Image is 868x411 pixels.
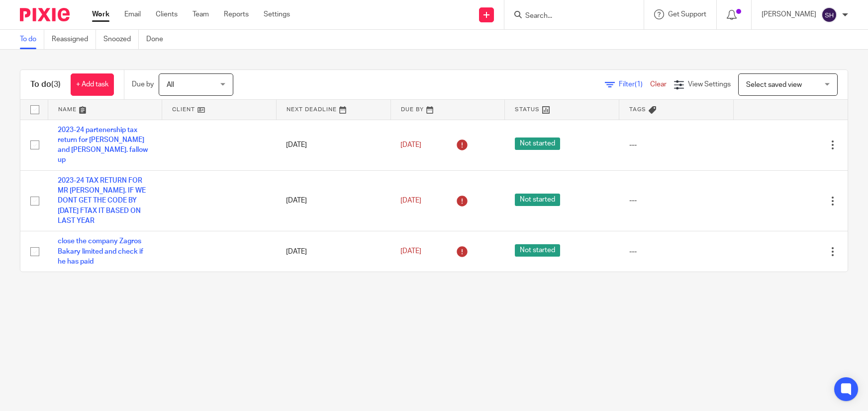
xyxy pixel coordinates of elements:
a: Done [146,30,171,49]
span: Not started [515,194,560,206]
span: All [167,81,174,88]
span: Tags [629,107,646,112]
a: + Add task [71,73,114,96]
a: Settings [264,9,290,19]
a: 2023-24 TAX RETURN FOR MR [PERSON_NAME]. IF WE DONT GET THE CODE BY [DATE] FTAX IT BASED ON LAST ... [58,177,146,224]
img: svg%3E [821,7,837,23]
a: Reassigned [52,30,96,49]
td: [DATE] [276,170,390,231]
img: Pixie [20,8,70,21]
span: Not started [515,244,560,257]
div: --- [629,140,724,150]
span: Get Support [668,11,706,18]
span: Not started [515,137,560,150]
span: Filter [619,81,650,88]
span: [DATE] [400,141,421,148]
a: close the company Zagros Bakary limited and check if he has paid [58,238,143,265]
a: Team [193,9,209,19]
a: Snoozed [103,30,139,49]
span: (3) [51,80,61,88]
p: Due by [132,79,154,89]
a: Clients [156,9,178,19]
a: 2023-24 partenership tax return for [PERSON_NAME] and [PERSON_NAME]. fallow up [58,127,148,164]
a: Email [124,9,141,19]
input: Search [524,12,614,21]
a: To do [20,30,44,49]
h1: To do [30,79,61,90]
td: [DATE] [276,231,390,272]
div: --- [629,196,724,205]
span: [DATE] [400,197,421,204]
a: Reports [224,9,249,19]
td: [DATE] [276,120,390,170]
span: Select saved view [746,81,802,88]
span: View Settings [688,81,731,88]
p: [PERSON_NAME] [762,9,816,19]
span: (1) [635,81,643,88]
a: Clear [650,81,667,88]
a: Work [92,9,109,19]
div: --- [629,247,724,257]
span: [DATE] [400,248,421,255]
